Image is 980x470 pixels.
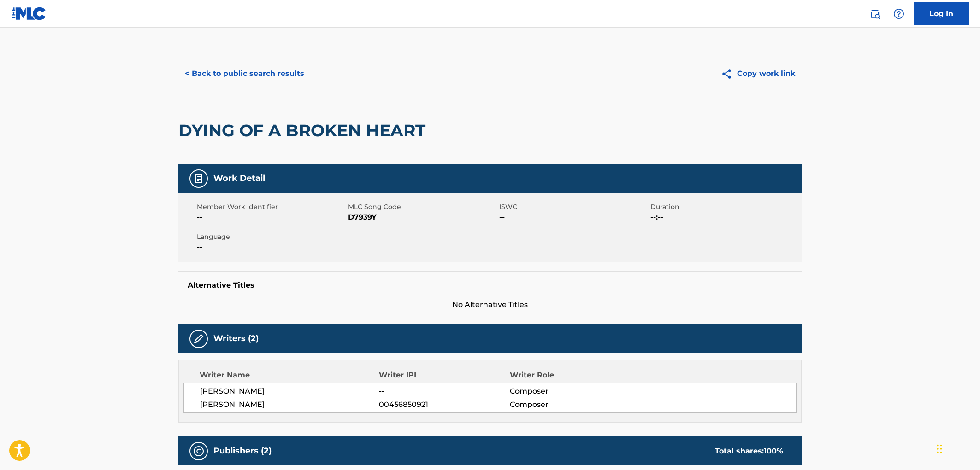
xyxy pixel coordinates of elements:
span: Duration [650,202,799,212]
span: 100 % [764,447,783,455]
iframe: Chat Widget [934,426,980,470]
button: < Back to public search results [178,62,311,85]
span: Language [197,232,346,242]
h5: Work Detail [213,173,265,184]
span: 00456850921 [379,399,510,410]
img: MLC Logo [11,7,47,20]
span: MLC Song Code [348,202,497,212]
h5: Publishers (2) [213,446,272,456]
span: -- [197,242,346,253]
div: Writer Role [510,370,629,381]
div: Writer Name [200,370,379,381]
span: --:-- [650,212,799,223]
a: Log In [914,2,969,25]
div: Total shares: [715,446,783,457]
span: Member Work Identifier [197,202,346,212]
button: Copy work link [714,62,802,85]
span: [PERSON_NAME] [200,386,379,397]
span: D7939Y [348,212,497,223]
img: search [869,8,880,19]
img: help [893,8,904,19]
img: Writers [193,333,204,344]
img: Publishers [193,446,204,457]
span: ISWC [499,202,648,212]
span: Composer [510,386,629,397]
h5: Writers (2) [213,333,259,344]
img: Copy work link [721,68,737,80]
span: No Alternative Titles [178,299,802,310]
div: Writer IPI [379,370,510,381]
div: Help [890,5,908,23]
a: Public Search [866,5,884,23]
div: Drag [937,435,942,463]
span: -- [499,212,648,223]
h2: DYING OF A BROKEN HEART [178,120,430,141]
span: -- [197,212,346,223]
h5: Alternative Titles [188,281,792,290]
span: Composer [510,399,629,410]
span: -- [379,386,510,397]
img: Work Detail [193,173,204,184]
span: [PERSON_NAME] [200,399,379,410]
